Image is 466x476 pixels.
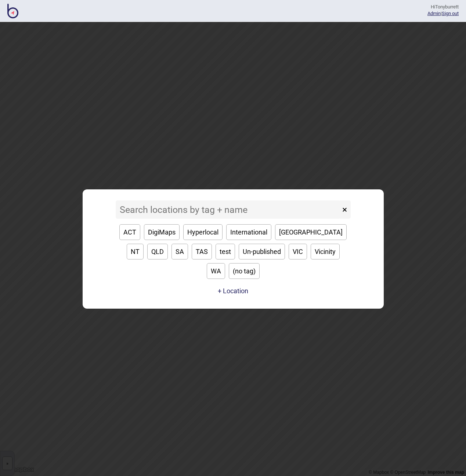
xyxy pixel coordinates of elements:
[427,4,459,10] div: Hi Tonyburrett
[192,244,212,259] button: TAS
[183,224,223,240] button: Hyperlocal
[427,11,441,16] a: Admin
[218,287,248,295] button: + Location
[339,200,351,219] button: ×
[119,224,140,240] button: ACT
[226,224,271,240] button: International
[216,244,235,259] button: test
[144,224,180,240] button: DigiMaps
[289,244,307,259] button: VIC
[275,224,347,240] button: [GEOGRAPHIC_DATA]
[171,244,188,259] button: SA
[216,284,250,298] a: + Location
[147,244,168,259] button: QLD
[442,11,459,16] button: Sign out
[311,244,340,259] button: Vicinity
[7,4,18,18] img: BindiMaps CMS
[229,263,260,279] button: (no tag)
[239,244,285,259] button: Un-published
[207,263,225,279] button: WA
[427,11,442,16] span: |
[127,244,144,259] button: NT
[116,200,340,219] input: Search locations by tag + name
